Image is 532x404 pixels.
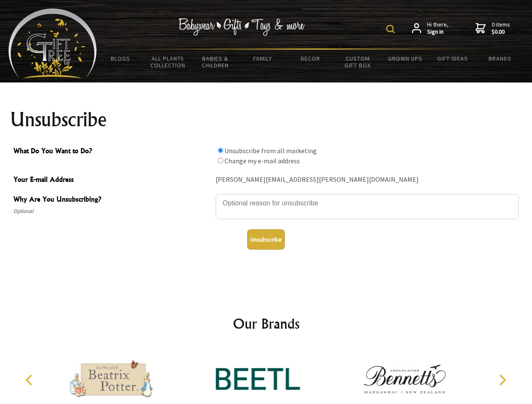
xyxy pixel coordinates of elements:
img: Babywear - Gifts - Toys & more [179,18,305,36]
a: Gift Ideas [429,50,476,67]
button: Next [493,371,511,389]
span: Your E-mail Address [13,174,211,186]
span: Why Are You Unsubscribing? [13,194,211,206]
a: Custom Gift Box [334,50,382,74]
a: Grown Ups [381,50,429,67]
span: 0 items [492,21,510,36]
a: Babies & Children [192,50,239,74]
div: [PERSON_NAME][EMAIL_ADDRESS][PERSON_NAME][DOMAIN_NAME] [216,173,519,186]
input: What Do You Want to Do? [218,148,223,153]
button: Unsubscribe [247,229,285,250]
a: Brands [476,50,524,67]
a: Family [239,50,287,67]
a: All Plants Collection [144,50,192,74]
input: What Do You Want to Do? [218,158,223,163]
a: BLOGS [97,50,144,67]
a: Hi there,Sign in [412,21,449,36]
h2: Our Brands [17,314,516,334]
button: Previous [21,371,40,389]
a: 0 items$0.00 [476,21,510,36]
textarea: Why Are You Unsubscribing? [216,194,519,219]
strong: Sign in [427,28,449,36]
span: What Do You Want to Do? [13,146,211,158]
strong: $0.00 [492,28,510,36]
label: Change my e-mail address [225,157,300,165]
span: Optional [13,206,211,216]
span: Hi there, [427,21,449,36]
h1: Unsubscribe [10,109,522,130]
img: Babyware - Gifts - Toys and more... [8,8,97,78]
a: Decor [286,50,334,67]
img: product search [386,25,395,33]
label: Unsubscribe from all marketing [225,146,317,155]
